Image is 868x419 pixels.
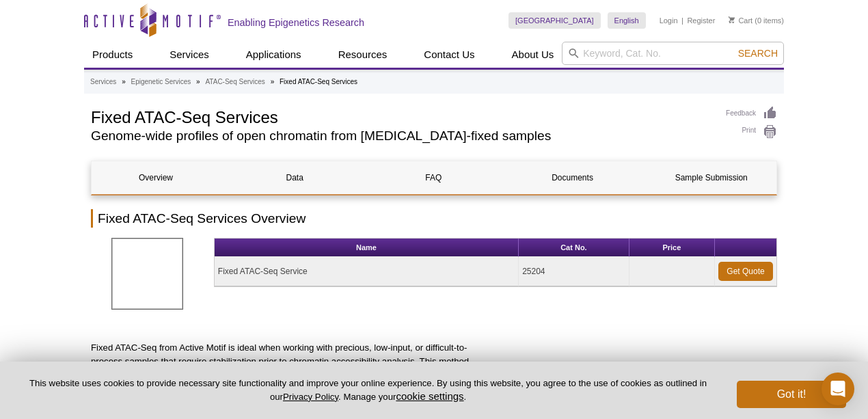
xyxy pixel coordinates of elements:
[92,161,220,194] a: Overview
[228,16,364,29] h2: Enabling Epigenetics Research
[22,377,714,403] p: This website uses cookies to provide necessary site functionality and improve your online experie...
[91,106,712,126] h1: Fixed ATAC-Seq Services
[508,12,601,29] a: [GEOGRAPHIC_DATA]
[608,12,646,29] a: English
[629,239,715,257] th: Price
[91,209,777,228] h2: Fixed ATAC-Seq Services Overview
[504,42,562,68] a: About Us
[822,373,854,405] div: Open Intercom Messenger
[647,161,776,194] a: Sample Submission
[238,42,310,68] a: Applications
[729,16,752,25] a: Cart
[718,262,773,281] a: Get Quote
[330,42,396,68] a: Resources
[729,16,735,23] img: Your Cart
[687,16,715,25] a: Register
[519,257,629,286] td: 25204
[230,161,359,194] a: Data
[280,78,357,85] li: Fixed ATAC-Seq Services
[122,78,126,85] li: »
[205,76,265,88] a: ATAC-Seq Services
[508,161,637,194] a: Documents
[729,12,784,29] li: (0 items)
[726,106,777,121] a: Feedback
[726,124,777,139] a: Print
[737,381,846,408] button: Got it!
[196,78,200,85] li: »
[283,392,338,402] a: Privacy Policy
[91,130,712,142] h2: Genome-wide profiles of open chromatin from [MEDICAL_DATA]-fixed samples
[416,42,483,68] a: Contact Us
[111,238,183,310] img: Fixed ATAC-Seq Service
[215,257,519,286] td: Fixed ATAC-Seq Service
[369,161,498,194] a: FAQ
[215,239,519,257] th: Name
[681,12,683,29] li: |
[734,47,782,59] button: Search
[84,42,141,68] a: Products
[519,239,629,257] th: Cat No.
[90,76,116,88] a: Services
[738,48,778,59] span: Search
[562,42,784,65] input: Keyword, Cat. No.
[660,16,678,25] a: Login
[271,78,275,85] li: »
[396,390,463,402] button: cookie settings
[131,76,191,88] a: Epigenetic Services
[161,42,217,68] a: Services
